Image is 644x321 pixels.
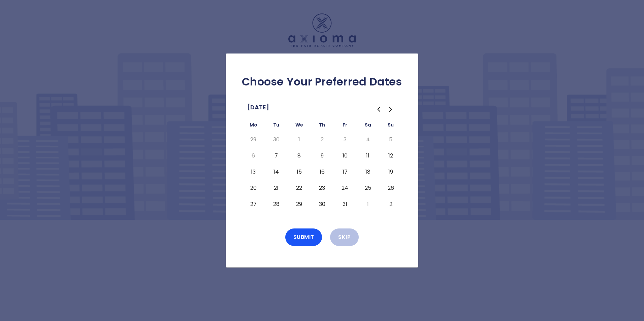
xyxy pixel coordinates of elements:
[293,167,305,177] button: Wednesday, October 15th, 2025
[270,183,282,193] button: Tuesday, October 21st, 2025
[316,167,328,177] button: Thursday, October 16th, 2025
[311,121,333,132] th: Thursday
[385,150,397,161] button: Sunday, October 12th, 2025
[316,199,328,210] button: Thursday, October 30th, 2025
[339,183,351,193] button: Friday, October 24th, 2025
[265,121,288,132] th: Tuesday
[373,103,385,115] button: Go to the Previous Month
[247,150,259,161] button: Monday, October 6th, 2025
[385,103,397,115] button: Go to the Next Month
[362,134,374,145] button: Saturday, October 4th, 2025
[385,183,397,193] button: Sunday, October 26th, 2025
[270,167,282,177] button: Tuesday, October 14th, 2025
[385,134,397,145] button: Sunday, October 5th, 2025
[385,199,397,210] button: Sunday, November 2nd, 2025
[379,121,402,132] th: Sunday
[270,199,282,210] button: Tuesday, October 28th, 2025
[247,199,259,210] button: Monday, October 27th, 2025
[362,150,374,161] button: Saturday, October 11th, 2025
[385,167,397,177] button: Sunday, October 19th, 2025
[293,150,305,161] button: Wednesday, October 8th, 2025
[362,167,374,177] button: Saturday, October 18th, 2025
[333,121,356,132] th: Friday
[242,121,265,132] th: Monday
[293,199,305,210] button: Wednesday, October 29th, 2025
[247,167,259,177] button: Monday, October 13th, 2025
[339,150,351,161] button: Friday, October 10th, 2025
[316,183,328,193] button: Thursday, October 23rd, 2025
[270,134,282,145] button: Tuesday, September 30th, 2025
[316,134,328,145] button: Thursday, October 2nd, 2025
[362,199,374,210] button: Saturday, November 1st, 2025
[247,134,259,145] button: Today, Monday, September 29th, 2025
[339,134,351,145] button: Friday, October 3rd, 2025
[270,150,282,161] button: Tuesday, October 7th, 2025
[316,150,328,161] button: Thursday, October 9th, 2025
[356,121,379,132] th: Saturday
[247,183,259,193] button: Monday, October 20th, 2025
[236,75,408,88] h2: Choose Your Preferred Dates
[285,228,322,246] button: Submit
[293,134,305,145] button: Wednesday, October 1st, 2025
[242,121,402,212] table: October 2025
[362,183,374,193] button: Saturday, October 25th, 2025
[247,102,269,113] span: [DATE]
[288,13,356,47] img: Logo
[293,183,305,193] button: Wednesday, October 22nd, 2025
[339,167,351,177] button: Friday, October 17th, 2025
[339,199,351,210] button: Friday, October 31st, 2025
[288,121,311,132] th: Wednesday
[330,228,359,246] button: Skip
